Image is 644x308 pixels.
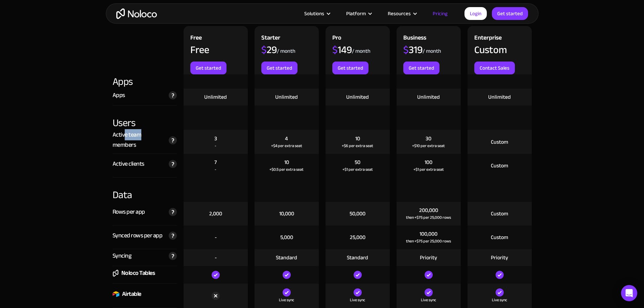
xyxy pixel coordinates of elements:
[403,40,409,59] span: $
[350,234,365,241] div: 25,000
[412,142,445,149] div: +$10 per extra seat
[406,238,451,244] div: then +$75 per 25,000 rows
[332,62,368,74] a: Get started
[352,47,371,55] div: / month
[215,234,217,241] div: -
[113,159,144,169] div: Active clients
[492,7,528,20] a: Get started
[113,74,177,89] div: Apps
[279,210,294,217] div: 10,000
[215,254,217,261] div: -
[304,9,324,18] div: Solutions
[425,159,432,166] div: 100
[113,130,165,150] div: Active team members
[271,142,302,149] div: +$4 per extra seat
[426,135,431,142] div: 30
[355,159,360,166] div: 50
[421,297,436,303] div: Live sync
[284,159,289,166] div: 10
[261,62,297,74] a: Get started
[116,8,157,19] a: home
[346,9,366,18] div: Platform
[113,207,145,217] div: Rows per app
[113,90,125,100] div: Apps
[342,166,373,173] div: +$1 per extra seat
[413,166,444,173] div: +$1 per extra seat
[420,254,437,261] div: Priority
[214,159,217,166] div: 7
[403,33,426,45] div: Business
[621,285,637,301] div: Open Intercom Messenger
[279,297,294,303] div: Live sync
[215,142,216,149] div: -
[488,93,511,101] div: Unlimited
[355,135,360,142] div: 10
[388,9,411,18] div: Resources
[417,93,440,101] div: Unlimited
[121,268,155,278] div: Noloco Tables
[403,62,439,74] a: Get started
[420,230,437,238] div: 100,000
[491,234,508,241] div: Custom
[492,297,507,303] div: Live sync
[406,214,451,221] div: then +$75 per 25,000 rows
[350,210,365,217] div: 50,000
[332,45,352,55] div: 149
[113,177,177,202] div: Data
[209,210,222,217] div: 2,000
[332,33,341,45] div: Pro
[474,45,507,55] div: Custom
[113,251,132,261] div: Syncing
[215,166,216,173] div: -
[296,9,338,18] div: Solutions
[379,9,424,18] div: Resources
[474,33,502,45] div: Enterprise
[261,33,280,45] div: Starter
[419,207,438,214] div: 200,000
[342,142,373,149] div: +$6 per extra seat
[491,162,508,169] div: Custom
[464,7,487,20] a: Login
[190,33,202,45] div: Free
[491,254,508,261] div: Priority
[190,45,209,55] div: Free
[113,105,177,130] div: Users
[423,47,441,55] div: / month
[275,93,298,101] div: Unlimited
[276,254,297,261] div: Standard
[346,93,369,101] div: Unlimited
[277,47,295,55] div: / month
[261,45,277,55] div: 29
[491,138,508,146] div: Custom
[214,135,217,142] div: 3
[347,254,368,261] div: Standard
[491,210,508,217] div: Custom
[122,289,141,299] div: Airtable
[332,40,338,59] span: $
[403,45,423,55] div: 319
[474,62,515,74] a: Contact Sales
[424,9,456,18] a: Pricing
[190,62,226,74] a: Get started
[269,166,304,173] div: +$0.5 per extra seat
[338,9,379,18] div: Platform
[350,297,365,303] div: Live sync
[280,234,293,241] div: 5,000
[204,93,227,101] div: Unlimited
[285,135,288,142] div: 4
[113,231,163,241] div: Synced rows per app
[261,40,267,59] span: $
